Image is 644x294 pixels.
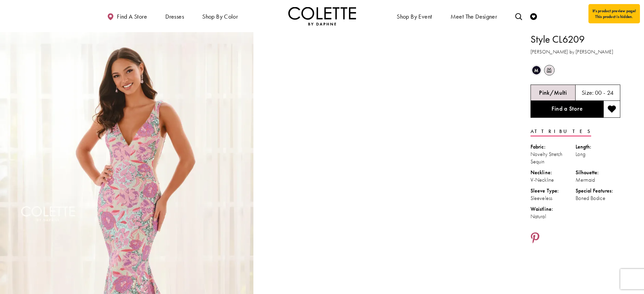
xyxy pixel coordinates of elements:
[531,195,576,202] div: Sleeveless
[531,32,620,46] h1: Style CL6209
[288,7,356,25] a: Visit Home Page
[531,213,576,220] div: Natural
[603,101,620,118] button: Add to wishlist
[451,13,497,20] span: Meet the designer
[531,48,620,56] h3: [PERSON_NAME] by [PERSON_NAME]
[202,13,238,20] span: Shop by color
[582,89,594,96] span: Size:
[531,176,576,184] div: V-Neckline
[531,169,576,176] div: Neckline:
[395,7,434,25] span: Shop By Event
[165,13,184,20] span: Dresses
[588,4,640,23] div: It's product preview page! This product is hidden.
[531,151,576,165] div: Novelty Stretch Sequin
[576,176,621,184] div: Mermaid
[595,89,614,96] h5: 00 - 24
[576,169,621,176] div: Silhouette:
[539,89,567,96] h5: Chosen color
[531,64,620,77] div: Product color controls state depends on size chosen
[117,13,147,20] span: Find a store
[528,7,539,25] a: Check Wishlist
[257,32,510,159] video: Style CL6209 Colette by Daphne #1 autoplay loop mute video
[201,7,240,25] span: Shop by color
[164,7,186,25] span: Dresses
[531,64,542,76] div: Midnight/Multi
[531,127,591,136] a: Attributes
[531,101,603,118] a: Find a Store
[576,143,621,151] div: Length:
[531,187,576,195] div: Sleeve Type:
[531,232,540,245] a: Share using Pinterest - Opens in new tab
[576,151,621,158] div: Long
[449,7,499,25] a: Meet the designer
[397,13,432,20] span: Shop By Event
[576,195,621,202] div: Boned Bodice
[576,187,621,195] div: Special Features:
[105,7,149,25] a: Find a store
[543,64,555,76] div: Pink/Multi
[288,7,356,25] img: Colette by Daphne
[531,205,576,213] div: Waistline:
[514,7,524,25] a: Toggle search
[531,143,576,151] div: Fabric:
